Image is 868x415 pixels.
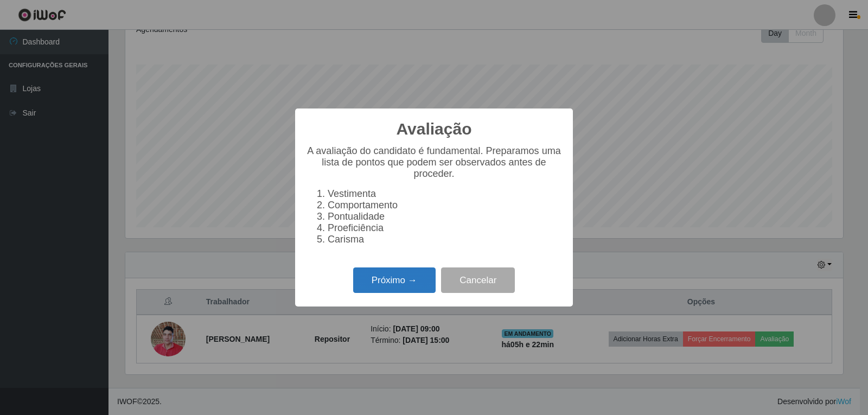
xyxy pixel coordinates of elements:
[306,145,562,180] p: A avaliação do candidato é fundamental. Preparamos uma lista de pontos que podem ser observados a...
[328,188,562,200] li: Vestimenta
[328,200,562,211] li: Comportamento
[441,267,515,293] button: Cancelar
[328,222,562,234] li: Proeficiência
[353,267,436,293] button: Próximo →
[328,211,562,222] li: Pontualidade
[328,234,562,245] li: Carisma
[397,119,472,139] h2: Avaliação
